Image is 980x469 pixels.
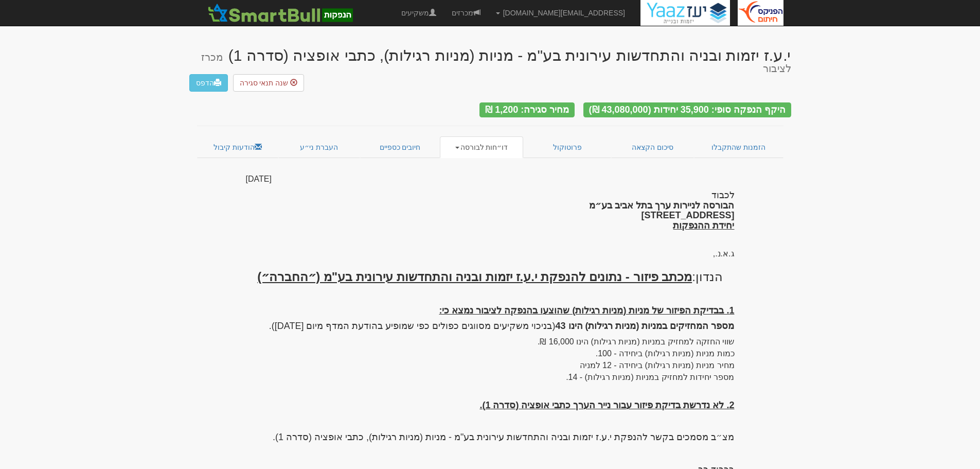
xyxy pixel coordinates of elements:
a: הדפס [189,74,228,92]
img: סמארטבול - מערכת לניהול הנפקות [205,3,356,23]
small: מכרז לציבור [201,51,791,74]
strong: 1. בבדיקת הפיזור של מניות (מניות רגילות) שהוצעו בהנפקה לציבור נמצא כי: [439,305,734,316]
a: דו״חות לבורסה [440,136,523,158]
strong: הבורסה לניירות ערך בתל אביב בע״מ [STREET_ADDRESS] [589,200,734,231]
button: שנה תנאי סגירה [233,74,305,92]
a: סיכום הקצאה [611,136,694,158]
span: שנה תנאי סגירה [240,79,289,87]
h4: מצ״ב מסמכים בקשר להנפקת י.ע.ז יזמות ובניה והתחדשות עירונית בע"מ - מניות (מניות רגילות), כתבי אופצ... [246,432,735,443]
div: ג.א.נ., [246,248,735,260]
a: הודעות קיבול [197,136,279,158]
div: היקף הנפקה סופי: 35,900 יחידות (43,080,000 ₪) [583,102,791,117]
a: הזמנות שהתקבלו [694,136,783,158]
strong: מספר המחזיקים במניות (מניות רגילות) הינו 43 [555,321,734,331]
div: [DATE] [246,173,735,185]
div: י.ע.ז יזמות ובניה והתחדשות עירונית בע"מ - מניות (מניות רגילות), כתבי אופציה (סדרה 1) [189,47,791,74]
h4: לכבוד [246,190,735,231]
strong: 2. לא נדרשת בדיקת פיזור עבור נייר הערך כתבי אופציה (סדרה 1). [479,400,734,410]
a: פרוטוקול [523,136,612,158]
u: יחידת ההנפקות [673,220,734,231]
h3: הנדון: [246,270,735,284]
h4: (בניכוי משקיעים מסווגים כפולים כפי שמופיע בהודעת המדף מיום [DATE]). [246,321,735,332]
a: העברת ני״ע [278,136,360,158]
div: שווי החזקה למחזיק במניות (מניות רגילות) הינו 16,000 ₪. כמות מניות (מניות רגילות) ביחידה - 100. מח... [246,301,735,384]
u: מכתב פיזור - נתונים להנפקת י.ע.ז יזמות ובניה והתחדשות עירונית בע"מ (״החברה״) [257,270,692,284]
a: חיובים כספיים [360,136,440,158]
div: מחיר סגירה: 1,200 ₪ [479,102,575,117]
